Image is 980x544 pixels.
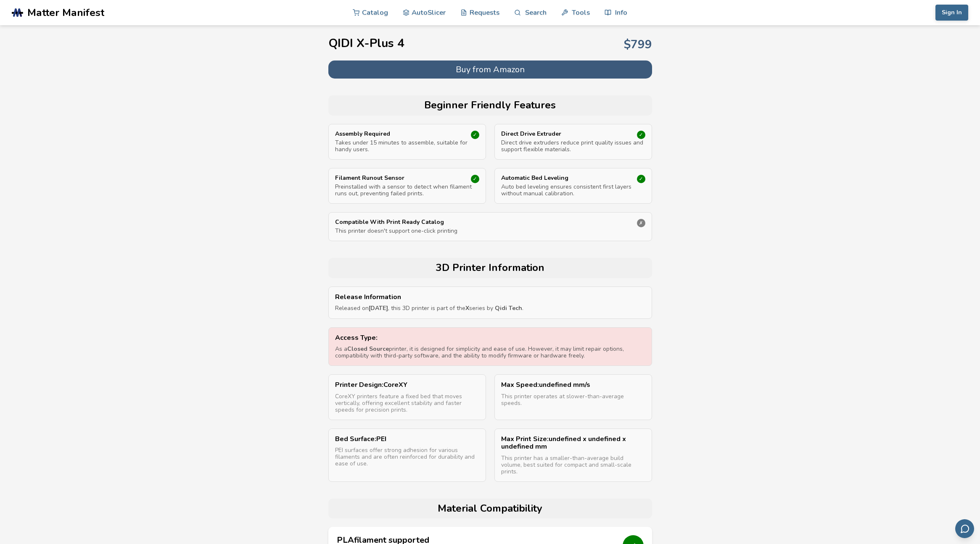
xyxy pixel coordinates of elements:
[335,346,645,359] p: As a printer, it is designed for simplicity and ease of use. However, it may limit repair options...
[335,447,479,467] p: PEI surfaces offer strong adhesion for various filaments and are often reinforced for durability ...
[637,131,645,139] div: ✓
[501,435,645,451] p: Max Print Size : undefined x undefined x undefined mm
[333,262,648,274] h2: 3D Printer Information
[335,219,645,234] a: Compatible With Print Ready CatalogThis printer doesn't support one-click printing✗
[465,304,469,312] strong: X
[335,131,458,137] p: Assembly Required
[335,393,479,413] p: CoreXY printers feature a fixed bed that moves vertically, offering excellent stability and faste...
[495,304,522,312] strong: Qidi Tech
[328,60,652,79] button: Buy from Amazon
[501,139,645,153] p: Direct drive extruders reduce print quality issues and support flexible materials.
[335,184,479,197] p: Preinstalled with a sensor to detect when filament runs out, preventing failed prints.
[501,381,645,389] p: Max Speed : undefined mm/s
[347,345,389,353] strong: Closed Source
[501,393,645,407] p: This printer operates at slower-than-average speeds.
[27,7,104,18] span: Matter Manifest
[335,139,479,153] p: Takes under 15 minutes to assemble, suitable for handy users.
[335,334,645,342] p: Access Type:
[501,184,645,197] p: Auto bed leveling ensures consistent first layers without manual calibration.
[335,293,645,301] p: Release Information
[471,131,479,139] div: ✓
[501,455,645,475] p: This printer has a smaller-than-average build volume, best suited for compact and small-scale pri...
[335,219,599,226] p: Compatible With Print Ready Catalog
[335,305,645,312] p: Released on , this 3D printer is part of the series by .
[471,175,479,183] div: ✓
[501,175,624,181] p: Automatic Bed Leveling
[335,381,479,389] p: Printer Design : CoreXY
[335,435,479,443] p: Bed Surface : PEI
[955,519,974,538] button: Send feedback via email
[501,131,624,137] p: Direct Drive Extruder
[935,5,968,21] button: Sign In
[335,175,458,181] p: Filament Runout Sensor
[369,304,388,312] strong: [DATE]
[637,175,645,183] div: ✓
[637,219,645,227] div: ✗
[328,37,404,50] h1: QIDI X-Plus 4
[624,38,652,51] p: $ 799
[333,100,648,111] h2: Beginner Friendly Features
[333,503,648,515] h2: Material Compatibility
[335,228,645,234] p: This printer doesn't support one-click printing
